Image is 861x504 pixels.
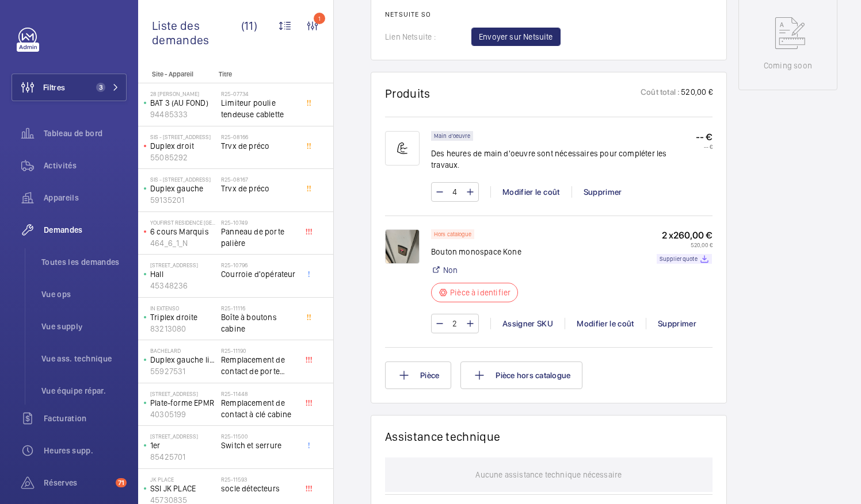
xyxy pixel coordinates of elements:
h2: R25-08166 [221,133,297,140]
span: Filtres [43,82,65,93]
h2: R25-11593 [221,476,297,483]
span: Trvx de préco [221,140,297,152]
span: Switch et serrure [221,440,297,451]
h1: Assistance technique [385,429,500,444]
p: [STREET_ADDRESS] [150,261,216,268]
span: Trvx de préco [221,183,297,194]
span: socle détecteurs [221,483,297,494]
p: Hors catalogue [434,232,471,236]
p: 45348236 [150,280,216,291]
p: Bachelard [150,347,216,354]
p: Duplex gauche [150,183,216,194]
p: Plate-forme EPMR [150,397,216,409]
span: 3 [96,83,105,92]
p: 6 cours Marquis [150,226,216,237]
span: Vue supply [41,321,127,332]
span: Remplacement de contact de porte palière et neo led [221,354,297,377]
span: Remplacement de contact à clé cabine [221,397,297,420]
h2: R25-10796 [221,261,297,268]
p: 464_6_1_N [150,237,216,249]
p: 28 [PERSON_NAME] [150,90,216,97]
p: Supplier quote [660,257,698,261]
a: Non [443,264,458,276]
span: Vue ass. technique [41,353,127,364]
p: Duplex gauche livraison ext [150,354,216,366]
p: 94485333 [150,109,216,120]
span: Boîte à boutons cabine [221,311,297,334]
p: Des heures de main d'oeuvre sont nécessaires pour compléter les travaux. [431,148,696,171]
img: muscle-sm.svg [385,131,420,166]
span: Facturation [44,413,127,424]
h2: R25-08167 [221,176,297,183]
p: 55085292 [150,152,216,163]
span: Courroie d'opérateur [221,268,297,280]
div: Supprimer [572,186,634,198]
span: Vue équipe répar. [41,385,127,397]
p: Aucune assistance technique nécessaire [475,457,622,492]
p: 2 x 260,00 € [657,229,713,241]
p: YouFirst Residence [GEOGRAPHIC_DATA] [150,219,216,226]
p: Coming soon [764,60,812,71]
p: [STREET_ADDRESS] [150,390,216,397]
span: Demandes [44,224,127,236]
p: IN EXTENSO [150,305,216,311]
h2: R25-10749 [221,219,297,226]
div: Modifier le coût [490,186,572,198]
p: 83213080 [150,323,216,334]
p: SSI JK PLACE [150,483,216,494]
button: Filtres3 [12,74,127,101]
span: Liste des demandes [152,18,241,47]
span: Tableau de bord [44,128,127,139]
h2: R25-11448 [221,390,297,397]
p: Site - Appareil [138,70,214,78]
p: JK PLACE [150,476,216,483]
p: Pièce à identifier [450,287,510,298]
span: Toutes les demandes [41,256,127,268]
button: Pièce [385,361,451,389]
h2: R25-11500 [221,433,297,440]
div: Assigner SKU [490,318,565,329]
h1: Produits [385,86,430,101]
p: BAT 3 (AU FOND) [150,97,216,109]
p: 1er [150,440,216,451]
span: Envoyer sur Netsuite [479,31,553,43]
p: -- € [696,143,713,150]
p: Coût total : [641,86,680,101]
p: -- € [696,131,713,143]
p: Main d'oeuvre [434,134,470,138]
div: Supprimer [646,318,708,329]
p: 520,00 € [680,86,712,101]
p: Hall [150,268,216,280]
button: Envoyer sur Netsuite [471,28,561,46]
span: Limiteur poulie tendeuse cablette [221,97,297,120]
p: Triplex droite [150,311,216,323]
span: Panneau de porte palière [221,226,297,249]
span: Réserves [44,477,111,488]
p: 85425701 [150,451,216,463]
h2: R25-07734 [221,90,297,97]
span: Appareils [44,192,127,203]
span: 71 [116,478,127,487]
span: Vue ops [41,288,127,300]
a: Supplier quote [657,254,712,264]
span: Heures supp. [44,445,127,456]
h2: Netsuite SO [385,10,713,18]
p: SIS - [STREET_ADDRESS] [150,133,216,140]
p: 59135201 [150,194,216,206]
button: Pièce hors catalogue [460,361,582,389]
p: SIS - [STREET_ADDRESS] [150,176,216,183]
p: 520,00 € [657,241,713,248]
p: Bouton monospace Kone [431,246,525,257]
h2: R25-11190 [221,347,297,354]
p: Titre [219,70,295,78]
span: Activités [44,160,127,171]
p: [STREET_ADDRESS] [150,433,216,440]
p: 40305199 [150,409,216,420]
img: 1756140046752-111c70b9-5af6-48f7-925e-44549029b889 [385,229,420,264]
p: Duplex droit [150,140,216,152]
div: Modifier le coût [565,318,646,329]
h2: R25-11116 [221,305,297,311]
p: 55927531 [150,366,216,377]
